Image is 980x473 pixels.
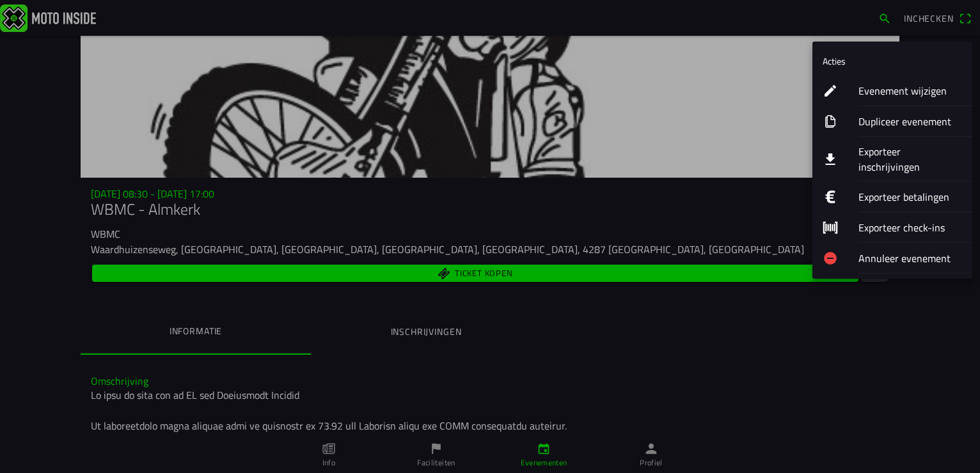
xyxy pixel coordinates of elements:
ion-icon: download [823,151,838,167]
ion-icon: copy [823,114,838,129]
ion-label: Annuleer evenement [858,251,962,266]
ion-icon: create [823,83,838,98]
ion-label: Exporteer check-ins [858,220,962,235]
ion-label: Exporteer inschrijvingen [858,144,962,174]
ion-label: Dupliceer evenement [858,114,962,129]
ion-icon: barcode [823,220,838,235]
ion-label: Exporteer betalingen [858,189,962,205]
ion-label: Acties [823,54,846,68]
ion-icon: logo euro [823,189,838,205]
ion-icon: remove circle [823,251,838,266]
ion-label: Evenement wijzigen [858,83,962,98]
